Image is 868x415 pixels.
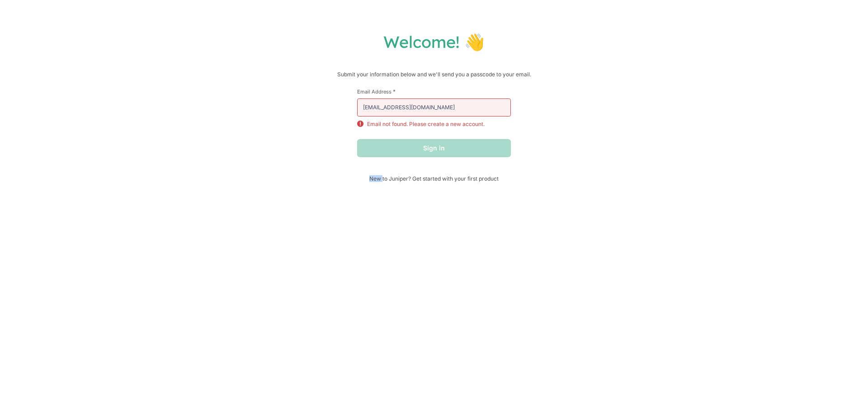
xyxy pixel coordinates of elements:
label: Email Address [357,88,511,95]
span: New to Juniper? Get started with your first product [357,175,511,182]
p: Submit your information below and we'll send you a passcode to your email. [9,70,859,79]
input: email@example.com [357,98,511,117]
span: This field is required. [393,88,396,95]
h1: Welcome! 👋 [9,32,859,52]
p: Email not found. Please create a new account. [367,120,485,128]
